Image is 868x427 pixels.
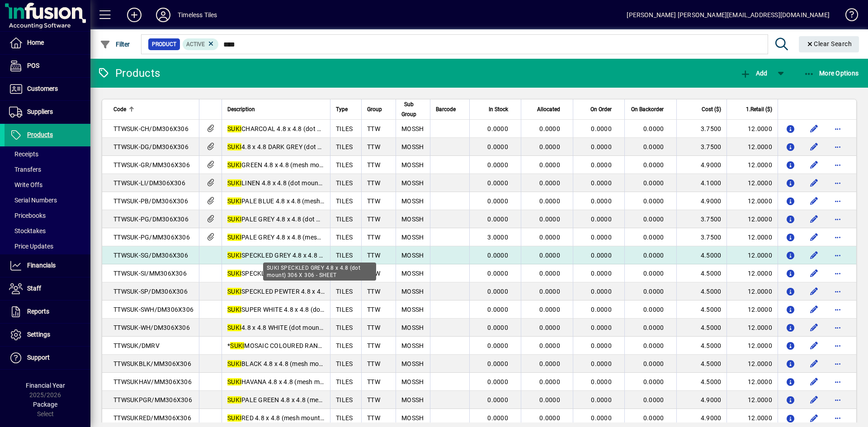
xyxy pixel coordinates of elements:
span: 0.0000 [487,270,508,277]
td: 12.0000 [726,373,778,391]
span: 0.0000 [591,161,612,169]
span: POS [27,62,39,69]
td: 4.5000 [676,355,726,373]
span: 0.0000 [643,360,664,367]
span: MOSSH [401,216,424,223]
span: 0.0000 [591,342,612,349]
span: Type [336,104,348,114]
td: 4.5000 [676,264,726,282]
button: Edit [807,248,821,263]
span: 0.0000 [643,197,664,205]
em: SUKI [227,216,241,223]
span: 0.0000 [487,342,508,349]
td: 12.0000 [726,282,778,300]
a: Support [5,347,90,369]
span: 0.0000 [487,288,508,295]
td: 4.5000 [676,319,726,337]
span: TTW [367,288,380,295]
div: Timeless Tiles [178,8,217,22]
button: Edit [807,393,821,407]
span: 0.0000 [539,143,560,150]
span: TTW [367,125,380,132]
span: BLACK 4.8 x 4.8 (mesh mount) 306 x 306 - sheet [227,360,382,367]
span: 0.0000 [487,161,508,169]
span: 0.0000 [591,324,612,331]
td: 3.7500 [676,138,726,156]
button: More options [830,194,845,208]
a: Financials [5,254,90,277]
button: More options [830,393,845,407]
span: Write Offs [9,181,42,188]
span: 0.0000 [643,179,664,187]
td: 12.0000 [726,192,778,210]
button: More options [830,158,845,172]
span: 0.0000 [487,125,508,132]
span: MOSSH [401,306,424,313]
button: Edit [807,411,821,425]
div: Description [227,104,325,114]
span: TTW [367,396,380,404]
span: TTWSUK-PB/DM306X306 [113,197,188,205]
button: Edit [807,302,821,317]
span: MOSSH [401,378,424,385]
em: SUKI [227,252,241,259]
span: 0.0000 [591,396,612,404]
em: SUKI [227,143,241,150]
span: 0.0000 [487,396,508,404]
span: CHARCOAL 4.8 x 4.8 (dot mount) 306 x 306 - sheet [227,125,389,132]
td: 4.5000 [676,300,726,319]
span: 0.0000 [487,378,508,385]
span: TILES [336,396,353,404]
em: SUKI [230,342,244,349]
span: PALE GREY 4.8 x 4.8 (dot mount) 306 x 306 - sheet [227,216,388,223]
span: Product [152,40,176,49]
a: Customers [5,78,90,100]
span: TTWSUK-LI/DM306X306 [113,179,185,187]
span: Receipts [9,150,38,158]
a: Receipts [5,146,90,162]
span: Customers [27,85,58,92]
span: 0.0000 [591,252,612,259]
div: On Backorder [630,104,672,114]
span: TTW [367,306,380,313]
span: 0.0000 [591,234,612,241]
span: 0.0000 [591,360,612,367]
span: SUPER WHITE 4.8 x 4.8 (dot mount) 306 x 306 - sheet [227,306,396,313]
button: More options [830,176,845,190]
span: 0.0000 [643,216,664,223]
td: 12.0000 [726,210,778,228]
td: 12.0000 [726,391,778,409]
span: Home [27,39,44,46]
em: SUKI [227,125,241,132]
span: TILES [336,288,353,295]
span: SPECKLED PEWTER 4.8 x 4.8 (dot mount) 306 x 306 - SHEET [227,288,417,295]
span: 0.0000 [591,143,612,150]
span: 0.0000 [643,270,664,277]
em: SUKI [227,396,241,404]
span: TTWSUK-PG/DM306X306 [113,216,189,223]
span: 0.0000 [591,288,612,295]
em: SUKI [227,306,241,313]
span: HAVANA 4.8 x 4.8 (mesh mount) 306 x 306 - sheet [227,378,387,385]
span: TILES [336,324,353,331]
div: In Stock [475,104,516,114]
td: 12.0000 [726,300,778,319]
span: Support [27,354,50,361]
span: TTWSUK-GR/MM306X306 [113,161,190,169]
div: Allocated [527,104,568,114]
button: Edit [807,212,821,226]
button: More options [830,338,845,353]
button: More options [830,320,845,335]
span: 0.0000 [487,252,508,259]
span: 0.0000 [591,216,612,223]
span: 0.0000 [487,216,508,223]
span: 0.0000 [591,197,612,205]
td: 4.9000 [676,156,726,174]
span: On Order [590,104,612,114]
span: More Options [804,70,859,77]
button: Edit [807,122,821,136]
div: Group [367,104,390,114]
span: 0.0000 [487,360,508,367]
button: Add [738,65,769,81]
em: SUKI [227,360,241,367]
